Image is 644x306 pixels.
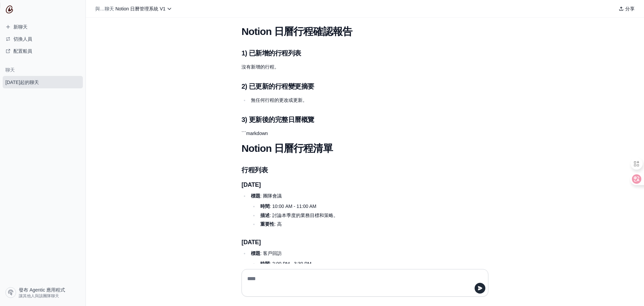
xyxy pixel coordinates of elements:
h3: [DATE] [241,237,456,247]
p: 沒有新增的行程。 [241,63,456,71]
li: : 10:00 AM - 11:00 AM [258,203,456,210]
a: 新聊天 [3,21,83,32]
a: 發布 Agentic 應用程式 讓其他人與該團隊聊天 [3,285,83,301]
li: : 團隊會議 [249,192,456,228]
li: : 討論本季度的業務目標和策略。 [258,212,456,219]
li: : 高 [258,220,456,228]
h3: [DATE] [241,180,456,189]
font: 分享 [625,6,635,11]
h2: 1) 已新增的行程列表 [241,48,456,58]
h2: 行程列表 [241,165,456,175]
strong: 標題 [251,251,260,256]
button: 分享 [616,4,637,13]
h1: Notion 日曆行程清單 [241,142,456,155]
font: 新聊天 [13,24,28,30]
li: 無任何行程的更改或更新。 [249,96,456,104]
li: : 2:00 PM - 3:30 PM [258,260,456,268]
font: 讓其他人與該團隊聊天 [19,294,59,298]
font: 發布 Agentic 應用程式 [19,287,65,293]
h2: 3) 更新後的完整日曆概覽 [241,115,456,124]
font: 切換人員 [13,36,32,42]
font: 聊天 [5,67,14,73]
strong: 時間 [260,261,270,266]
strong: 時間 [260,204,270,209]
li: : 客戶回訪 [249,250,456,286]
font: 配置船員 [13,48,32,54]
font: 與…聊天 [95,6,114,11]
font: [DATE]起的聊天 [5,80,39,85]
strong: 重要性 [260,221,274,227]
img: CrewAI 標誌 [5,5,13,13]
a: 配置船員 [3,46,83,56]
h1: Notion 日曆行程確認報告 [241,26,456,38]
strong: 標題 [251,193,260,199]
a: [DATE]起的聊天 [3,76,83,88]
h2: 2) 已更新的行程變更摘要 [241,82,456,91]
button: 切換人員 [3,34,83,44]
button: 與…聊天 Notion 日曆管理系統 V1 [93,4,175,13]
strong: 描述 [260,213,270,218]
font: Notion 日曆管理系統 V1 [115,6,165,11]
p: ```markdown [241,130,456,137]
